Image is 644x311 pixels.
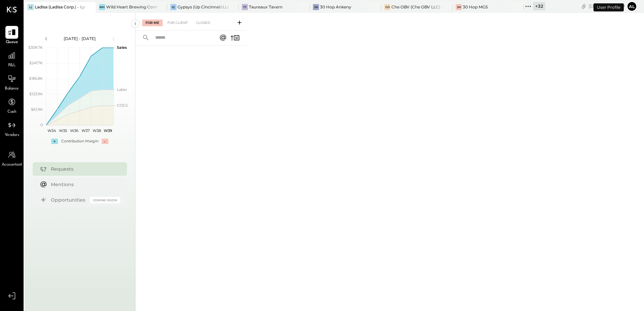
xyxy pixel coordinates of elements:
div: 3H [456,4,462,10]
div: Coming Soon [90,197,120,203]
text: W39 [103,128,112,133]
div: copy link [580,3,587,10]
div: TT [242,4,248,10]
div: For Me [142,20,163,26]
div: Wild Heart Brewing Company [106,4,157,10]
div: L( [28,4,34,10]
div: + 32 [533,2,545,10]
div: Closed [193,20,214,26]
span: Cash [7,109,16,115]
text: $309.7K [28,45,43,50]
div: For Client [164,20,191,26]
a: Accountant [0,148,23,168]
text: COGS [117,103,128,108]
div: Mentions [51,181,117,188]
div: User Profile [593,3,624,11]
span: Accountant [2,162,22,168]
a: Cash [0,96,23,115]
div: 3H [313,4,319,10]
button: Al [626,1,637,12]
div: CO [384,4,390,10]
a: Balance [0,72,23,92]
text: W35 [59,128,67,133]
text: W38 [92,128,101,133]
div: WH [99,4,105,10]
div: Che OBV (Che OBV LLC) - Ignite [391,4,442,10]
div: + [51,139,58,144]
div: 30 Hop Ankeny [320,4,351,10]
text: Labor [117,87,127,92]
div: Ladisa (Ladisa Corp.) - Ignite [35,4,86,10]
div: - [102,139,108,144]
text: $123.9K [29,92,43,96]
text: Sales [117,45,127,50]
text: W34 [47,128,56,133]
div: [DATE] [589,3,625,9]
span: Queue [6,39,18,45]
span: Vendors [5,132,19,138]
a: P&L [0,49,23,69]
text: $185.8K [29,76,43,81]
div: 30 Hop MGS [463,4,488,10]
div: [DATE] - [DATE] [51,36,108,41]
div: Opportunities [51,197,87,203]
text: $61.9K [31,107,43,112]
div: G( [170,4,176,10]
a: Vendors [0,119,23,138]
span: Balance [5,86,19,92]
text: W37 [81,128,89,133]
text: $247.7K [29,61,43,65]
a: Queue [0,26,23,45]
text: 0 [40,123,43,127]
div: Requests [51,166,117,172]
span: P&L [8,63,16,69]
div: Gypsys (Up Cincinnati LLC) - Ignite [178,4,228,10]
text: W36 [70,128,78,133]
div: Contribution Margin [61,139,98,144]
div: Taureaux Tavern [249,4,283,10]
